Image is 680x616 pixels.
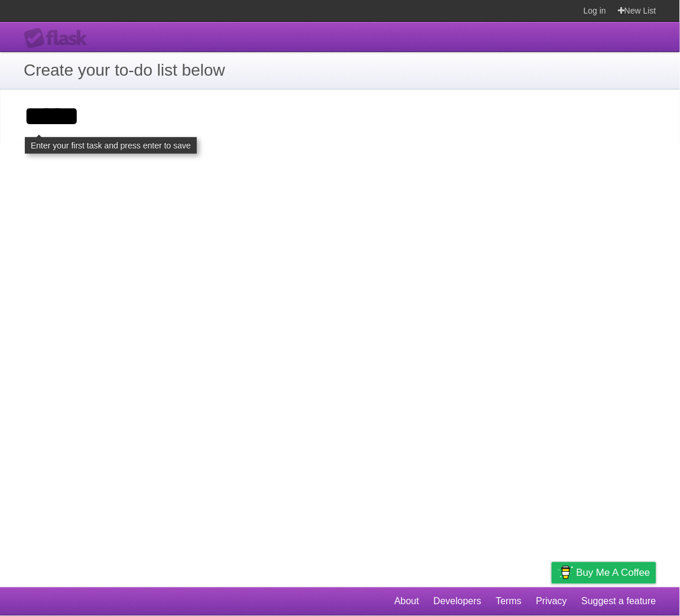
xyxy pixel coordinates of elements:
[582,591,656,613] a: Suggest a feature
[24,28,95,49] div: Flask
[433,591,481,613] a: Developers
[536,591,567,613] a: Privacy
[577,563,650,583] span: Buy me a coffee
[24,58,656,83] h1: Create your to-do list below
[558,563,574,583] img: Buy me a coffee
[552,562,656,584] a: Buy me a coffee
[496,591,522,613] a: Terms
[394,591,419,613] a: About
